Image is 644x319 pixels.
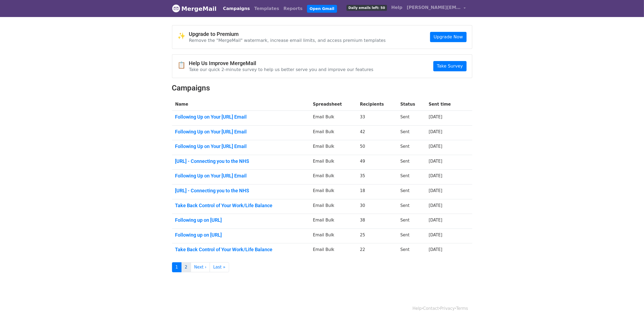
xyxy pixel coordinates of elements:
a: Following Up on Your [URL] Email [175,114,306,120]
a: Take Back Control of Your Work/Life Balance [175,247,306,253]
a: [DATE] [429,115,442,119]
td: Sent [397,111,425,126]
td: 35 [357,170,397,184]
p: Remove the "MergeMail" watermark, increase email limits, and access premium templates [189,38,386,43]
a: Following up on [URL] [175,217,306,223]
a: [DATE] [429,188,442,193]
a: 2 [181,262,191,272]
a: Take Back Control of Your Work/Life Balance [175,203,306,209]
td: Sent [397,199,425,214]
a: [PERSON_NAME][EMAIL_ADDRESS][PERSON_NAME] [405,2,468,15]
td: 25 [357,229,397,243]
td: 49 [357,155,397,170]
a: Campaigns [221,3,252,14]
a: Following up on [URL] [175,232,306,238]
td: Email Bulk [310,214,357,229]
td: Email Bulk [310,140,357,155]
span: Daily emails left: 50 [346,5,387,11]
a: Reports [281,3,305,14]
td: 50 [357,140,397,155]
a: [DATE] [429,159,442,164]
td: Sent [397,214,425,229]
a: [URL] - Connecting you to the NHS [175,158,306,164]
th: Sent time [425,98,464,111]
a: [DATE] [429,233,442,237]
a: Daily emails left: 50 [344,2,389,13]
td: Email Bulk [310,184,357,199]
th: Recipients [357,98,397,111]
iframe: Chat Widget [617,293,644,319]
h4: Help Us Improve MergeMail [189,60,374,66]
h2: Campaigns [172,83,472,93]
td: 38 [357,214,397,229]
a: Privacy [440,306,455,311]
td: 22 [357,243,397,258]
a: Contact [423,306,439,311]
a: Last » [210,262,229,272]
th: Status [397,98,425,111]
a: Take Survey [433,61,466,71]
h4: Upgrade to Premium [189,31,386,37]
span: 📋 [178,61,189,69]
td: Email Bulk [310,111,357,126]
a: [URL] - Connecting you to the NHS [175,188,306,194]
td: Sent [397,243,425,258]
td: 30 [357,199,397,214]
a: [DATE] [429,129,442,134]
a: Next › [191,262,210,272]
th: Name [172,98,310,111]
a: Following Up on Your [URL] Email [175,173,306,179]
td: Email Bulk [310,155,357,170]
a: Open Gmail [307,5,337,13]
td: 42 [357,125,397,140]
td: Email Bulk [310,243,357,258]
td: Email Bulk [310,170,357,184]
a: [DATE] [429,218,442,223]
p: Take our quick 2-minute survey to help us better serve you and improve our features [189,67,374,72]
td: Sent [397,184,425,199]
a: Help [412,306,422,311]
span: [PERSON_NAME][EMAIL_ADDRESS][PERSON_NAME] [407,4,461,11]
td: Email Bulk [310,125,357,140]
a: [DATE] [429,173,442,178]
th: Spreadsheet [310,98,357,111]
td: Sent [397,229,425,243]
a: [DATE] [429,144,442,149]
a: Following Up on Your [URL] Email [175,129,306,135]
a: Following Up on Your [URL] Email [175,143,306,149]
td: Sent [397,170,425,184]
a: MergeMail [172,3,217,14]
td: 33 [357,111,397,126]
td: Sent [397,155,425,170]
a: 1 [172,262,182,272]
a: [DATE] [429,203,442,208]
a: Templates [252,3,281,14]
td: Sent [397,125,425,140]
td: 18 [357,184,397,199]
td: Email Bulk [310,229,357,243]
span: ✨ [178,32,189,40]
a: Terms [456,306,468,311]
a: [DATE] [429,247,442,252]
a: Upgrade Now [430,32,466,42]
td: Sent [397,140,425,155]
td: Email Bulk [310,199,357,214]
img: MergeMail logo [172,4,180,12]
a: Help [389,2,405,13]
